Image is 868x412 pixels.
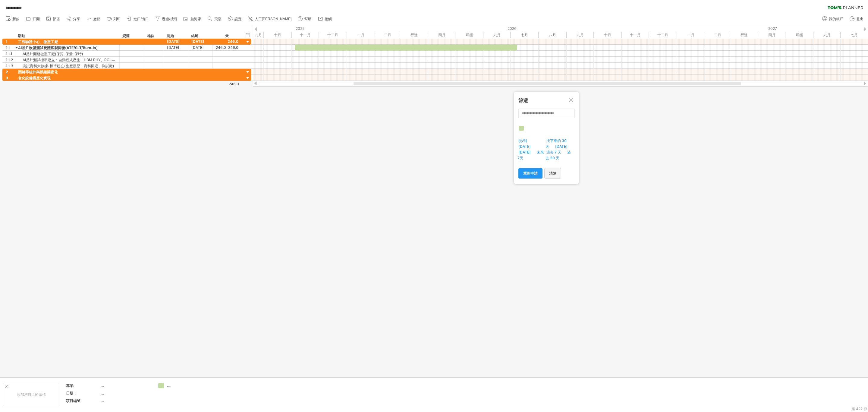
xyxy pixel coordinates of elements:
div: 2026年8月 [539,32,567,38]
div: 2026年7月 [511,32,539,38]
font: [DATE] [555,144,568,149]
font: AI晶片軟體測試硬體客製開發(ATE/SLT/Burn-in） [18,46,99,50]
div: 2026年4月 [428,32,455,38]
font: AI晶片測試標準建立：自動程式產生、HBM PHY、PCI-e、DFT Scan、Burn-in、SLT [23,57,162,62]
font: 我的帳戶 [829,17,843,21]
font: 十月 [274,33,281,37]
font: 可能 [466,33,473,37]
font: 1.1.2 [6,58,13,62]
font: .... [167,383,171,388]
font: 節省 [53,17,60,21]
font: [DATE] [191,45,204,50]
font: 四月 [438,33,445,37]
font: 十一月 [300,33,311,37]
font: 六月 [493,33,501,37]
font: 2 [6,70,8,74]
font: 1.1 [6,46,10,50]
a: 設定 [226,15,244,23]
font: 幫助 [304,17,312,21]
div: 2026年1月 [347,32,375,38]
a: 清除 [544,168,561,179]
font: [DATE] [167,39,180,44]
font: 資源 [122,33,130,38]
font: [DATE] [518,144,531,149]
div: 2026年5月 [455,32,483,38]
a: 重新申請 [518,168,542,179]
a: 我的帳戶 [821,15,845,23]
font: 項目編號 [66,398,80,403]
div: 2027年3月 [730,32,758,38]
font: 四月 [768,33,775,37]
div: 2026年10月 [594,32,622,38]
font: 2027 [768,26,777,31]
font: [DATE] [167,45,179,50]
div: 2027年2月 [705,32,730,38]
div: 2027年5月 [785,32,813,38]
font: 接下來的 30 天 [546,138,567,149]
a: 撤銷 [85,15,102,23]
div: 2025年12月 [319,32,347,38]
font: 1 [6,40,8,44]
font: AI晶片開發微型工廠(保質, 保量, 保時) [23,52,83,56]
a: 飛漲 [206,15,223,23]
div: 2027年6月 [813,32,841,38]
font: 撤銷 [93,17,100,21]
font: 篩選 [518,97,528,103]
font: 關鍵零組件與模組國產化 [18,70,58,74]
font: 老化設備國產化實現 [18,76,51,80]
div: 2026年3月 [400,32,428,38]
a: 進口/出口 [125,15,151,23]
font: .... [100,383,104,388]
div: 2027年4月 [758,32,785,38]
font: 1.1.1 [6,52,12,56]
font: 一月 [357,33,364,37]
font: 一月 [687,33,694,37]
font: 二月 [384,33,391,37]
font: 過去 7 天 [546,150,561,154]
font: 接觸 [325,17,332,21]
font: 行進 [741,33,748,37]
font: 可能 [796,33,803,37]
font: 結尾 [191,33,198,38]
font: 重新申請 [523,171,538,176]
font: 第 422 節 [851,407,867,411]
div: 2026年2月 [375,32,400,38]
font: 飛漲 [214,17,222,21]
a: 航海家 [182,15,203,23]
font: 天 [225,33,229,38]
a: 節省 [45,15,62,23]
font: 列印 [113,17,121,21]
font: 新的 [12,17,20,21]
font: 九月 [255,33,262,37]
font: 2025 [296,26,304,31]
font: 添加您自己的徽標 [17,392,46,397]
a: 打開 [24,15,42,23]
font: 八月 [549,33,556,37]
font: [DATE] [191,39,204,44]
a: 分享 [65,15,82,23]
font: 測試資料大數據-標準建立(生產履歷、資料回遡、測試廠) [23,64,114,68]
a: 幫助 [296,15,313,23]
font: 進口/出口 [134,17,149,21]
font: 過濾/搜尋 [162,17,177,21]
font: 分享 [73,17,80,21]
a: 人工[PERSON_NAME] [247,15,294,23]
font: 從/到 [518,138,527,143]
a: 登出 [848,15,865,23]
a: 接觸 [316,15,334,23]
a: 過濾/搜尋 [154,15,179,23]
font: 活動 [18,33,25,38]
font: [DATE] [518,150,531,154]
font: 清除 [549,171,556,176]
div: 2026年12月 [649,32,677,38]
div: 2027年1月 [677,32,705,38]
a: 列印 [105,15,122,23]
font: 登出 [856,17,863,21]
font: 行進 [410,33,418,37]
div: 2026年6月 [483,32,511,38]
a: 新的 [4,15,21,23]
font: 九月 [577,33,584,37]
font: 246.0 [216,45,226,50]
font: 打開 [33,17,40,21]
font: 十月 [604,33,611,37]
